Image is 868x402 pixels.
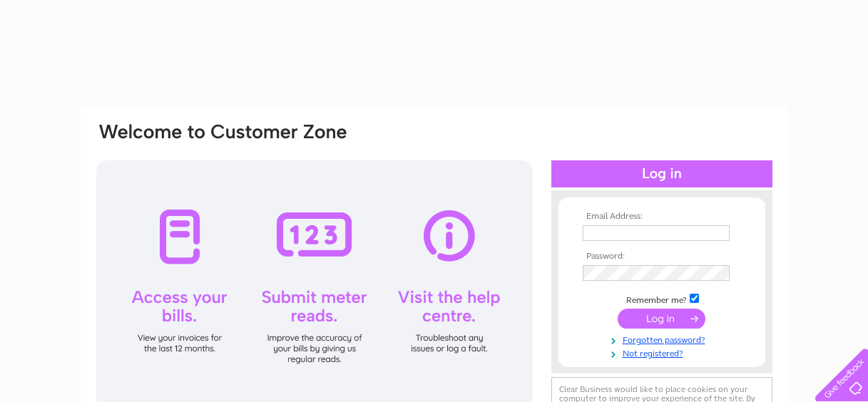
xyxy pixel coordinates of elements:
[579,252,745,262] th: Password:
[583,346,745,359] a: Not registered?
[618,309,705,329] input: Submit
[579,212,745,222] th: Email Address:
[583,332,745,346] a: Forgotten password?
[579,292,745,306] td: Remember me?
